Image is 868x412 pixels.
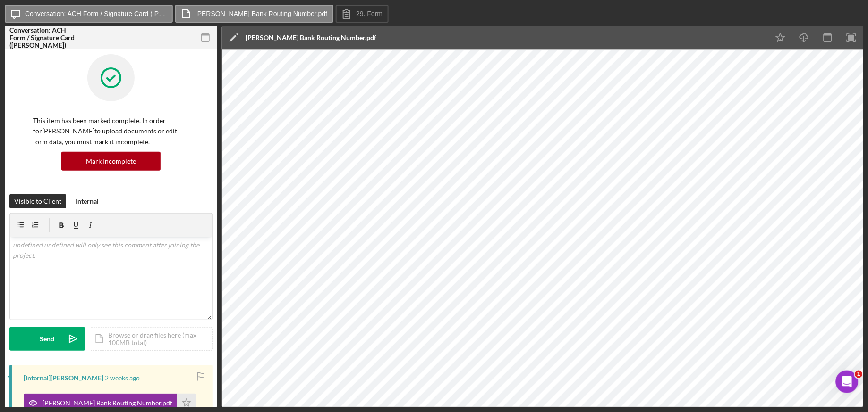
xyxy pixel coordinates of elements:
[43,399,172,407] div: [PERSON_NAME] Bank Routing Number.pdf
[25,10,167,17] label: Conversation: ACH Form / Signature Card ([PERSON_NAME])
[175,5,333,23] button: [PERSON_NAME] Bank Routing Number.pdf
[86,152,136,171] div: Mark Incomplete
[336,5,389,23] button: 29. Form
[9,194,66,208] button: Visible to Client
[836,371,859,393] iframe: Intercom live chat
[76,194,99,208] div: Internal
[5,5,173,23] button: Conversation: ACH Form / Signature Card ([PERSON_NAME])
[71,194,103,208] button: Internal
[14,194,61,208] div: Visible to Client
[24,374,103,382] div: [Internal] [PERSON_NAME]
[9,26,76,49] div: Conversation: ACH Form / Signature Card ([PERSON_NAME])
[9,327,85,351] button: Send
[61,152,161,171] button: Mark Incomplete
[196,10,327,17] label: [PERSON_NAME] Bank Routing Number.pdf
[356,10,383,17] label: 29. Form
[40,327,55,351] div: Send
[246,34,376,41] div: [PERSON_NAME] Bank Routing Number.pdf
[105,374,140,382] time: 2025-09-10 17:02
[33,115,189,147] p: This item has been marked complete. In order for [PERSON_NAME] to upload documents or edit form d...
[855,371,863,378] span: 1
